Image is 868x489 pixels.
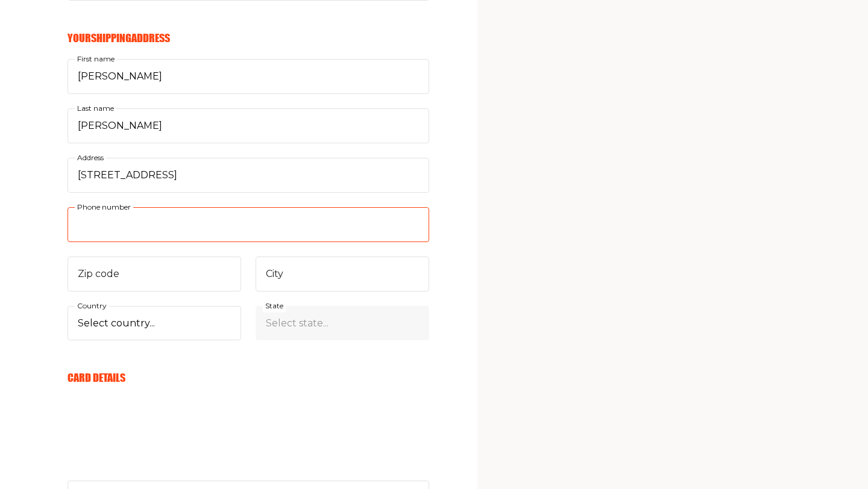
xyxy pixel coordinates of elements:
[68,31,429,45] h6: Your Shipping Address
[75,102,116,115] label: Last name
[256,306,429,341] select: State
[75,200,133,213] label: Phone number
[75,151,106,164] label: Address
[68,257,241,291] input: Zip code
[75,52,117,66] label: First name
[68,59,429,94] input: First name
[68,108,429,143] input: Last name
[75,299,109,312] label: Country
[68,306,241,341] select: Country
[256,257,429,291] input: City
[68,371,429,384] h6: Card Details
[68,207,429,242] input: Phone number
[68,158,429,193] input: Address
[263,299,286,312] label: State
[68,399,429,489] iframe: card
